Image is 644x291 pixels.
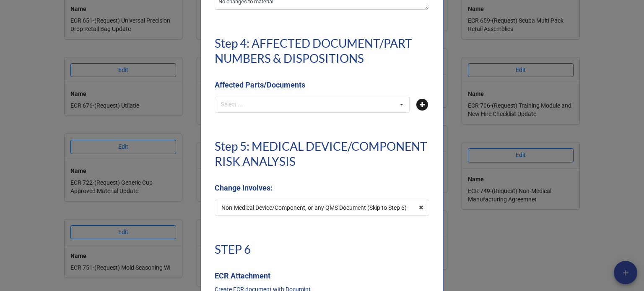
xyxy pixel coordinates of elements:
div: Select ... [219,100,255,109]
label: Affected Parts/Documents [215,79,305,91]
h1: STEP 6 [215,242,429,257]
h1: Step 4: AFFECTED DOCUMENT/PART NUMBERS & DISPOSITIONS [215,36,429,66]
div: Non-Medical Device/Component, or any QMS Document (Skip to Step 6) [221,205,407,211]
label: Change Involves: [215,182,273,194]
label: ECR Attachment [215,270,270,282]
h1: Step 5: MEDICAL DEVICE/COMPONENT RISK ANALYSIS [215,139,429,169]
